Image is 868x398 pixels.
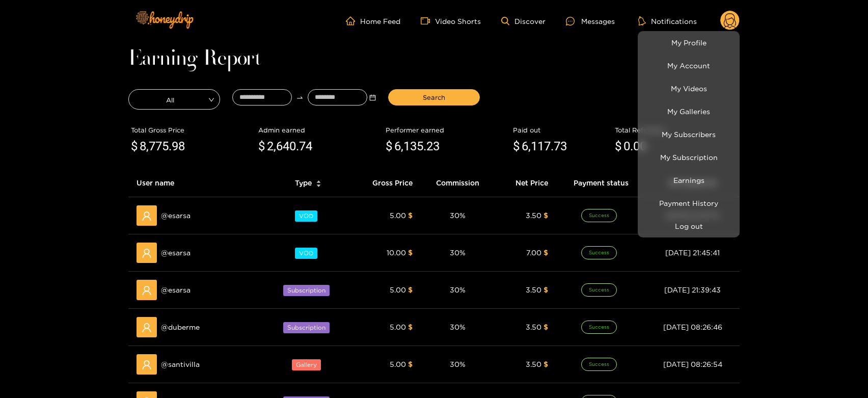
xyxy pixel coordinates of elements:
[640,102,737,120] a: My Galleries
[640,79,737,97] a: My Videos
[640,57,737,74] a: My Account
[640,194,737,212] a: Payment History
[640,34,737,51] a: My Profile
[640,217,737,235] button: Log out
[640,148,737,166] a: My Subscription
[640,125,737,143] a: My Subscribers
[640,171,737,189] a: Earnings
